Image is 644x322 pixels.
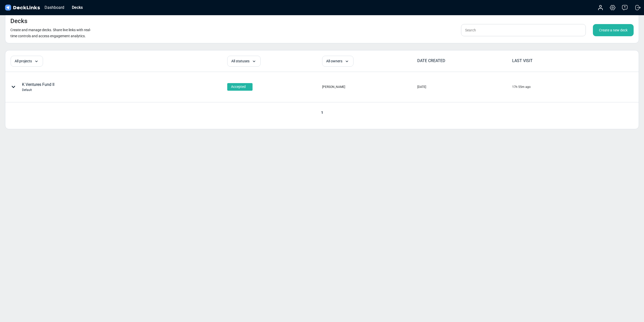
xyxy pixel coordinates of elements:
[4,4,41,11] img: DeckLinks
[227,56,261,67] div: All statuses
[322,56,354,67] div: All owners
[593,24,634,36] div: Create a new deck
[231,84,246,89] span: Accepted
[512,58,607,64] div: LAST VISIT
[417,85,426,89] div: [DATE]
[319,110,326,115] span: 1
[69,4,85,11] div: Decks
[512,85,531,89] div: 17h 55m ago
[10,28,91,38] small: Create and manage decks. Share live links with real-time controls and access engagement analytics.
[10,17,27,25] h4: Decks
[461,24,586,36] input: Search
[11,56,43,67] div: All projects
[322,85,345,89] div: [PERSON_NAME]
[42,4,67,11] div: Dashboard
[22,82,54,92] div: K Ventures Fund II
[22,88,54,92] div: Default
[417,58,512,64] div: DATE CREATED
